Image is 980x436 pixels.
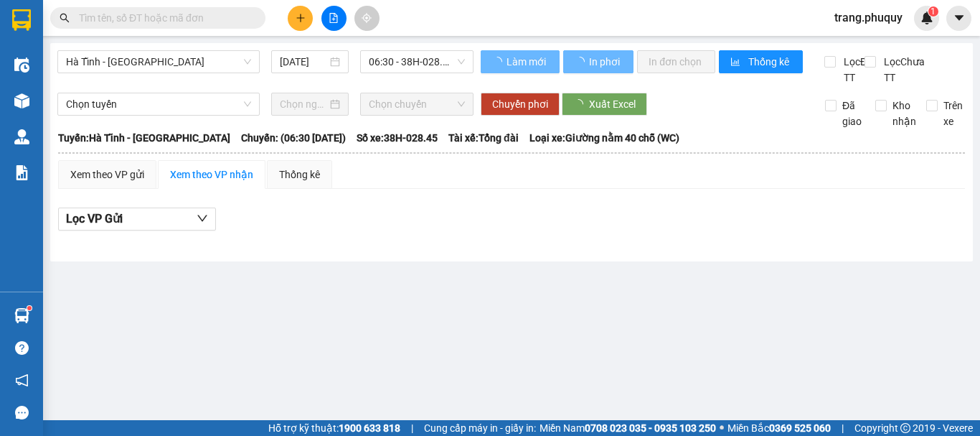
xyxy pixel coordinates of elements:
div: Xem theo VP gửi [70,167,144,182]
span: Kho nhận [887,98,922,129]
span: aim [362,13,372,23]
span: Chọn chuyến [369,93,465,115]
button: Làm mới [481,50,560,73]
input: Tìm tên, số ĐT hoặc mã đơn [79,10,248,26]
span: Tài xế: Tổng đài [448,130,519,146]
span: Đã giao [837,98,867,129]
span: 1 [930,6,936,17]
span: Lọc Chưa TT [878,54,927,85]
strong: 0369 525 060 [769,422,831,434]
span: Trên xe [938,98,969,129]
strong: 1900 633 818 [339,422,400,434]
span: copyright [900,423,910,433]
span: 06:30 - 38H-028.45 - (Đã hủy) [369,51,465,73]
button: aim [354,6,380,31]
span: In phơi [589,54,622,70]
img: solution-icon [14,165,29,180]
input: 12/08/2025 [280,54,327,70]
span: plus [296,13,306,23]
span: Miền Bắc [727,420,831,436]
button: In đơn chọn [637,50,715,73]
span: Chọn tuyến [66,93,251,115]
button: file-add [321,6,347,31]
button: Lọc VP Gửi [58,208,216,231]
button: In phơi [563,50,633,73]
span: Lọc Đã TT [838,54,875,85]
span: Miền Nam [540,420,716,436]
img: icon-new-feature [920,11,933,24]
span: loading [492,57,504,67]
span: loading [575,57,587,67]
button: bar-chartThống kê [719,50,803,73]
span: | [842,420,844,436]
strong: 0708 023 035 - 0935 103 250 [585,422,716,434]
span: Chuyến: (06:30 [DATE]) [241,130,346,146]
span: Hà Tĩnh - Hà Nội [66,51,251,73]
b: Tuyến: Hà Tĩnh - [GEOGRAPHIC_DATA] [58,132,230,144]
span: down [197,213,208,224]
img: warehouse-icon [14,57,29,73]
span: notification [15,374,29,387]
button: Xuất Excel [562,93,647,116]
span: Loại xe: Giường nằm 40 chỗ (WC) [529,130,679,146]
span: search [60,13,70,23]
img: warehouse-icon [14,93,29,108]
span: Cung cấp máy in - giấy in: [424,420,536,436]
span: Làm mới [507,54,548,70]
span: bar-chart [730,57,743,68]
span: caret-down [953,11,966,24]
span: | [411,420,413,436]
span: Số xe: 38H-028.45 [357,130,438,146]
input: Chọn ngày [280,96,327,112]
span: message [15,406,29,419]
button: plus [288,6,313,31]
button: caret-down [946,6,971,31]
button: Chuyển phơi [481,93,560,116]
span: Lọc VP Gửi [66,210,123,228]
img: logo-vxr [12,9,31,31]
span: Thống kê [748,54,791,70]
sup: 1 [928,6,938,17]
div: Thống kê [279,167,320,182]
sup: 1 [27,306,32,310]
img: warehouse-icon [14,129,29,144]
span: question-circle [15,341,29,355]
div: Xem theo VP nhận [170,167,253,182]
img: warehouse-icon [14,308,29,323]
span: file-add [329,13,339,23]
span: trang.phuquy [823,9,914,27]
span: ⚪️ [720,425,724,431]
span: Hỗ trợ kỹ thuật: [268,420,400,436]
